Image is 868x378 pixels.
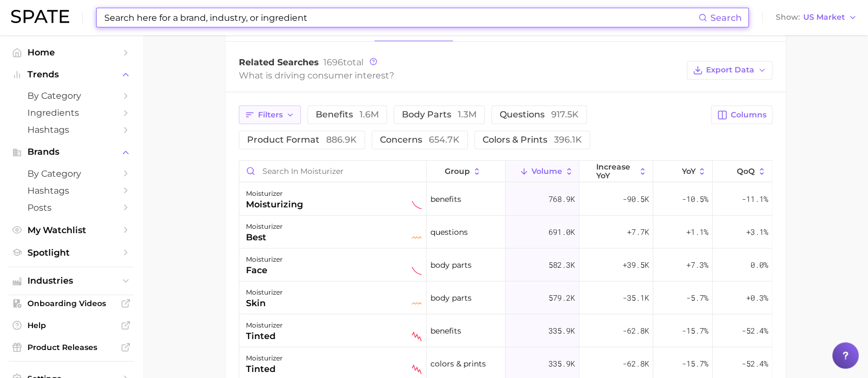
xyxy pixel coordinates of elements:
[316,109,379,120] span: benefits
[9,44,134,61] a: Home
[27,185,115,196] span: Hashtags
[239,105,301,124] button: Filters
[623,324,649,337] span: -62.8k
[548,193,575,206] span: 768.9k
[9,87,134,104] a: by Category
[103,8,698,27] input: Search here for a brand, industry, or ingredient
[627,225,649,239] span: +7.7k
[746,291,768,304] span: +0.3%
[713,161,772,182] button: QoQ
[500,109,579,120] span: questions
[239,161,426,182] input: Search in moisturizer
[9,317,134,334] a: Help
[682,193,708,206] span: -10.5%
[402,109,477,120] span: body parts
[246,363,283,376] div: tinted
[623,291,649,304] span: -35.1k
[27,47,115,58] span: Home
[239,216,772,249] button: moisturizerbestseasonal flatquestions691.0k+7.7k+1.1%+3.1%
[506,161,579,182] button: Volume
[412,364,422,374] img: seasonal decliner
[711,105,772,124] button: Columns
[323,57,343,67] span: 1696
[246,330,283,343] div: tinted
[11,10,69,23] img: SPATE
[681,167,695,176] span: YoY
[427,161,506,182] button: group
[326,134,357,145] span: 886.9k
[360,109,379,120] span: 1.6m
[239,57,319,67] span: Related Searches
[430,357,486,370] span: colors & prints
[596,162,636,180] span: increase YoY
[380,134,460,145] span: concerns
[9,104,134,121] a: Ingredients
[9,199,134,216] a: Posts
[239,68,681,83] div: What is driving consumer interest?
[27,91,115,101] span: by Category
[551,109,579,120] span: 917.5k
[27,125,115,135] span: Hashtags
[579,161,653,182] button: increase YoY
[430,193,461,206] span: benefits
[239,249,772,281] button: moisturizerfacesustained declinerbody parts582.3k+39.5k+7.3%0.0%
[445,167,470,176] span: group
[430,291,472,304] span: body parts
[429,134,460,145] span: 654.7k
[246,264,283,277] div: face
[531,167,562,176] span: Volume
[731,110,766,120] span: Columns
[246,286,283,299] div: moisturizer
[412,298,422,308] img: seasonal flat
[9,273,134,289] button: Industries
[686,258,708,272] span: +7.3%
[623,357,649,370] span: -62.8k
[548,225,575,239] span: 691.0k
[653,161,713,182] button: YoY
[412,200,422,210] img: sustained decliner
[27,276,115,286] span: Industries
[773,10,860,25] button: ShowUS Market
[27,202,115,213] span: Posts
[687,61,772,80] button: Export Data
[746,225,768,239] span: +3.1%
[246,297,283,310] div: skin
[27,320,115,330] span: Help
[430,324,461,337] span: benefits
[9,339,134,356] a: Product Releases
[246,220,283,233] div: moisturizer
[27,147,115,157] span: Brands
[483,134,582,145] span: colors & prints
[430,225,468,239] span: questions
[554,134,582,145] span: 396.1k
[686,225,708,239] span: +1.1%
[412,266,422,275] img: sustained decliner
[27,108,115,118] span: Ingredients
[258,110,283,120] span: Filters
[458,109,477,120] span: 1.3m
[9,295,134,312] a: Onboarding Videos
[548,258,575,272] span: 582.3k
[239,314,772,347] button: moisturizertintedseasonal declinerbenefits335.9k-62.8k-15.7%-52.4%
[246,319,283,332] div: moisturizer
[548,324,575,337] span: 335.9k
[239,281,772,314] button: moisturizerskinseasonal flatbody parts579.2k-35.1k-5.7%+0.3%
[548,357,575,370] span: 335.9k
[706,65,754,75] span: Export Data
[623,258,649,272] span: +39.5k
[27,298,115,308] span: Onboarding Videos
[412,331,422,341] img: seasonal decliner
[710,13,742,23] span: Search
[682,357,708,370] span: -15.7%
[9,182,134,199] a: Hashtags
[412,233,422,242] img: seasonal flat
[323,57,363,67] span: total
[247,134,357,145] span: product format
[246,198,303,211] div: moisturizing
[246,187,303,200] div: moisturizer
[742,357,768,370] span: -52.4%
[686,291,708,304] span: -5.7%
[548,291,575,304] span: 579.2k
[776,14,800,20] span: Show
[742,193,768,206] span: -11.1%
